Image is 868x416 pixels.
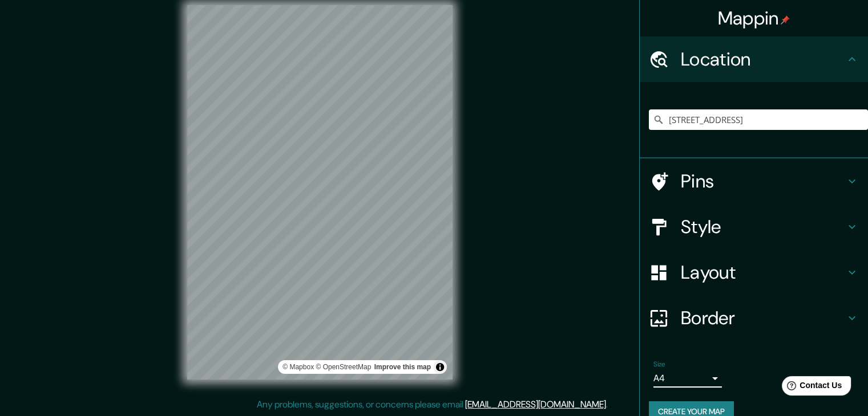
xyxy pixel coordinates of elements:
[681,215,845,238] h4: Style
[653,360,665,369] label: Size
[681,48,845,71] h4: Location
[718,7,790,30] h4: Mappin
[640,250,868,295] div: Layout
[608,398,609,411] div: .
[187,5,453,380] canvas: Map
[640,295,868,341] div: Border
[681,307,845,329] h4: Border
[257,398,608,411] p: Any problems, suggestions, or concerns please email .
[681,261,845,284] h4: Layout
[640,36,868,82] div: Location
[681,170,845,193] h4: Pins
[781,15,790,25] img: pin-icon.png
[282,363,314,371] a: Mapbox
[649,109,868,130] input: Pick your city or area
[640,204,868,250] div: Style
[640,158,868,204] div: Pins
[433,360,447,374] button: Toggle attribution
[766,372,855,403] iframe: Help widget launcher
[609,398,612,411] div: .
[316,363,371,371] a: OpenStreetMap
[374,363,431,371] a: Map feedback
[465,398,606,410] a: [EMAIL_ADDRESS][DOMAIN_NAME]
[653,369,722,388] div: A4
